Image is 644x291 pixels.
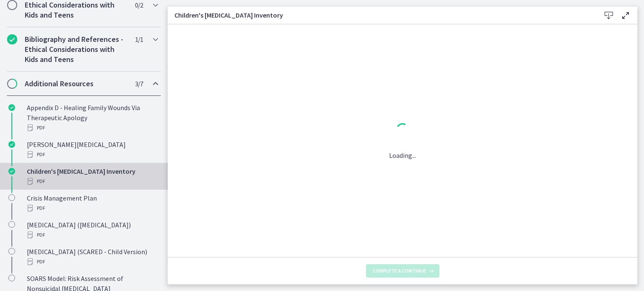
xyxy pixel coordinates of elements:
p: Loading... [389,150,416,160]
div: PDF [27,149,158,160]
h3: Children's [MEDICAL_DATA] Inventory [174,10,587,20]
div: [MEDICAL_DATA] (SCARED - Child Version) [27,247,158,267]
i: Completed [8,104,15,111]
span: Complete & continue [373,268,426,274]
button: Complete & continue [366,264,439,278]
div: PDF [27,257,158,267]
div: 1 [389,121,416,140]
div: PDF [27,203,158,213]
i: Completed [8,141,15,148]
div: Children's [MEDICAL_DATA] Inventory [27,166,158,186]
span: 3 / 7 [135,79,143,89]
i: Completed [7,34,17,44]
div: PDF [27,176,158,186]
h2: Bibliography and References - Ethical Considerations with Kids and Teens [25,34,127,64]
div: [MEDICAL_DATA] ([MEDICAL_DATA]) [27,220,158,240]
i: Completed [8,168,15,175]
div: Crisis Management Plan [27,193,158,213]
div: [PERSON_NAME][MEDICAL_DATA] [27,139,158,160]
span: 1 / 1 [135,34,143,44]
div: PDF [27,123,158,133]
div: Appendix D - Healing Family Wounds Via Therapeutic Apology [27,103,158,133]
div: PDF [27,230,158,240]
h2: Additional Resources [25,79,127,89]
